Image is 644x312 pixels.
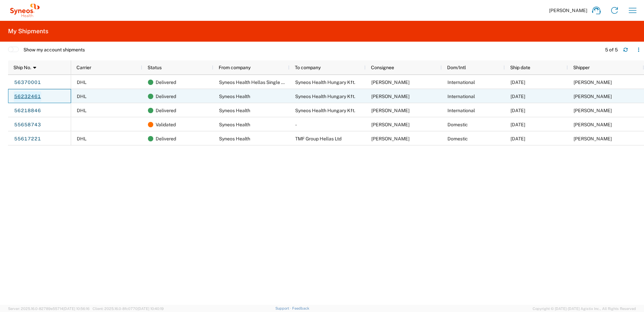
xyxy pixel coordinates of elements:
span: Shipper [573,65,590,70]
span: Zsolt Varga [371,108,410,113]
span: Delivered [156,89,176,103]
a: 56232461 [14,91,41,102]
span: DHL [77,136,87,141]
span: To company [295,65,321,70]
span: Domestic [447,136,468,141]
span: Vivian Tzanni [574,108,612,113]
span: Syneos Health [219,122,250,127]
span: DHL [77,108,87,113]
span: [PERSON_NAME] [549,7,587,13]
span: Syneos Health Hungary Kft. [295,108,355,113]
span: 05/19/2025 [511,136,525,141]
span: Domestic [447,122,468,127]
span: MARIA KOUTROULI [371,122,410,127]
span: - [295,122,297,127]
span: Vivian Tzanni [574,94,612,99]
a: Support [275,306,292,310]
span: Delivered [156,75,176,89]
span: 05/21/2025 [511,122,525,127]
span: [DATE] 10:40:19 [138,307,164,311]
span: Vivian Tzanni [574,122,612,127]
span: International [447,80,475,85]
span: DHL [77,80,87,85]
a: 55658743 [14,120,41,130]
span: International [447,108,475,113]
span: Delivered [156,132,176,146]
span: Syneos Health [219,136,250,141]
span: [DATE] 10:56:16 [63,307,90,311]
span: Zsolt Varga [371,80,410,85]
div: 5 of 5 [605,47,618,53]
span: Server: 2025.16.0-82789e55714 [8,307,90,311]
a: 56370001 [14,77,41,88]
span: Vivian Tzanni [574,136,612,141]
span: Syneos Health Hungary Kft. [295,94,355,99]
span: Syneos Health Hellas Single Member S.A. [219,80,308,85]
a: 56218846 [14,105,41,116]
span: Copyright © [DATE]-[DATE] Agistix Inc., All Rights Reserved [533,306,636,312]
span: 07/21/2025 [511,94,525,99]
span: Client: 2025.16.0-8fc0770 [93,307,164,311]
span: Zsolt Varga [371,94,410,99]
span: Show my account shipments [23,47,85,57]
span: 07/17/2025 [511,108,525,113]
span: Syneos Health [219,94,250,99]
span: Delivered [156,103,176,118]
span: Dom/Intl [447,65,466,70]
span: Syneos Health Hungary Kft. [295,80,355,85]
span: 08/01/2025 [511,80,525,85]
span: Syneos Health [219,108,250,113]
span: Validated [156,118,176,132]
span: Carrier [76,65,91,70]
span: From company [219,65,251,70]
a: Feedback [292,306,309,310]
span: International [447,94,475,99]
span: TMF Group Hellas Ltd [295,136,341,141]
h2: My Shipments [8,27,48,35]
span: Ship date [510,65,530,70]
span: Nikolaos Siavvas [371,136,410,141]
span: Consignee [371,65,394,70]
span: DHL [77,94,87,99]
a: 55617221 [14,134,41,144]
span: Ship No. [13,65,31,70]
span: Status [148,65,162,70]
span: Vivian Tzanni [574,80,612,85]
